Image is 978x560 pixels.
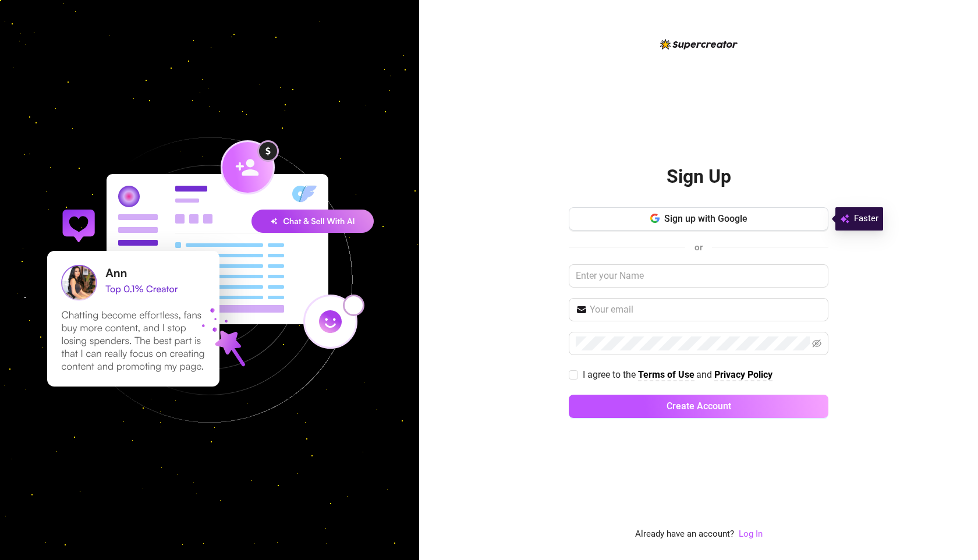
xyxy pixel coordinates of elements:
[667,400,731,412] span: Create Account
[635,527,734,541] span: Already have an account?
[638,369,694,380] strong: Terms of Use
[854,212,878,226] span: Faster
[660,39,738,49] img: logo-BBDzfeDw.svg
[569,264,828,288] input: Enter your Name
[696,369,714,380] span: and
[583,369,638,380] span: I agree to the
[8,79,411,481] img: signup-background-D0MIrEPF.svg
[590,303,821,317] input: Your email
[812,339,821,348] span: eye-invisible
[840,212,849,226] img: svg%3e
[667,165,731,189] h2: Sign Up
[569,395,828,418] button: Create Account
[694,242,703,253] span: or
[638,369,694,381] a: Terms of Use
[739,529,763,539] a: Log In
[739,527,763,541] a: Log In
[664,213,747,224] span: Sign up with Google
[714,369,773,380] strong: Privacy Policy
[714,369,773,381] a: Privacy Policy
[569,207,828,231] button: Sign up with Google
